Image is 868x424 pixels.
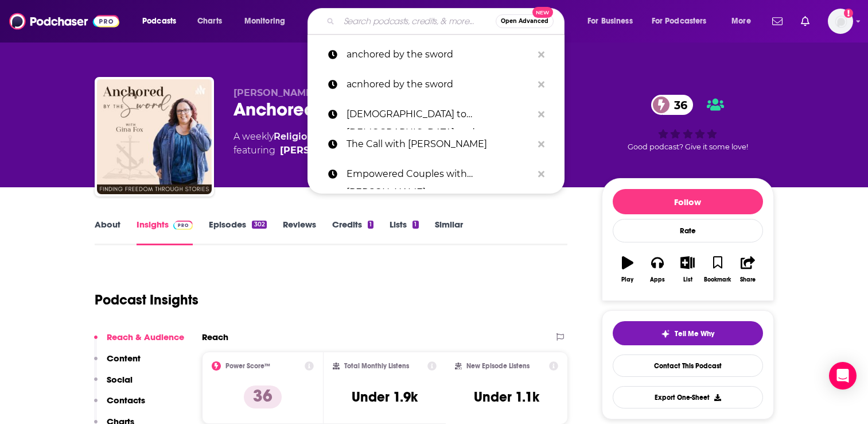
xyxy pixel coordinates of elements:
[643,249,672,290] button: Apps
[347,99,532,129] p: pastor to pastor podcast
[644,12,723,30] button: open menu
[501,18,548,24] span: Open Advanced
[318,8,575,34] div: Search podcasts, credits, & more...
[107,395,145,406] p: Contacts
[829,362,857,390] div: Open Intercom Messenger
[613,249,643,290] button: Play
[704,276,731,283] div: Bookmark
[236,12,300,30] button: open menu
[828,9,853,34] img: User Profile
[173,221,193,230] img: Podchaser Pro
[225,362,270,370] h2: Power Score™
[496,14,554,28] button: Open AdvancedNew
[233,130,534,157] div: A weekly podcast
[435,219,463,245] a: Similar
[137,219,193,245] a: InsightsPodchaser Pro
[142,13,176,29] span: Podcasts
[703,249,733,290] button: Bookmark
[613,386,763,408] button: Export One-Sheet
[94,353,141,374] button: Content
[740,276,756,283] div: Share
[661,329,670,338] img: tell me why sparkle
[532,7,553,18] span: New
[94,374,133,395] button: Social
[652,13,707,29] span: For Podcasters
[274,131,313,142] a: Religion
[233,144,534,157] span: featuring
[828,9,853,34] button: Show profile menu
[390,219,418,245] a: Lists1
[344,362,409,370] h2: Total Monthly Listens
[352,388,418,406] h3: Under 1.9k
[731,13,751,29] span: More
[347,40,532,70] p: anchored by the sword
[197,13,222,29] span: Charts
[768,11,787,31] a: Show notifications dropdown
[308,159,565,189] a: Empowered Couples with [PERSON_NAME]
[95,219,120,245] a: About
[244,13,285,29] span: Monitoring
[94,395,145,416] button: Contacts
[308,99,565,129] a: [DEMOGRAPHIC_DATA] to [DEMOGRAPHIC_DATA] podcast
[107,332,184,342] p: Reach & Audience
[283,219,316,245] a: Reviews
[663,95,693,115] span: 36
[107,353,141,364] p: Content
[280,144,362,157] a: Gina Fox
[412,221,418,229] div: 1
[613,321,763,345] button: tell me why sparkleTell Me Why
[613,354,763,377] a: Contact This Podcast
[202,332,228,342] h2: Reach
[233,87,316,98] span: [PERSON_NAME]
[587,13,633,29] span: For Business
[95,291,198,309] h1: Podcast Insights
[332,219,373,245] a: Credits1
[308,70,565,99] a: acnhored by the sword
[252,221,266,229] div: 302
[650,276,665,283] div: Apps
[347,70,532,99] p: acnhored by the sword
[107,374,133,385] p: Social
[733,249,762,290] button: Share
[244,386,282,408] p: 36
[628,142,748,151] span: Good podcast? Give it some love!
[308,40,565,70] a: anchored by the sword
[602,87,774,159] div: 36Good podcast? Give it some love!
[613,189,763,214] button: Follow
[651,95,693,115] a: 36
[579,12,647,30] button: open menu
[94,332,184,353] button: Reach & Audience
[828,9,853,34] span: Logged in as BenLaurro
[347,159,532,189] p: Empowered Couples with Freemans
[339,12,496,30] input: Search podcasts, credits, & more...
[347,129,532,159] p: The Call with Nancy Sabato
[844,9,853,18] svg: Add a profile image
[723,12,765,30] button: open menu
[308,129,565,159] a: The Call with [PERSON_NAME]
[621,276,633,283] div: Play
[672,249,702,290] button: List
[675,329,714,338] span: Tell Me Why
[9,10,119,32] img: Podchaser - Follow, Share and Rate Podcasts
[190,12,229,30] a: Charts
[209,219,266,245] a: Episodes302
[474,388,539,406] h3: Under 1.1k
[683,276,692,283] div: List
[613,219,763,242] div: Rate
[368,221,373,229] div: 1
[134,12,191,30] button: open menu
[97,79,212,194] img: Anchored by the Sword
[466,362,530,370] h2: New Episode Listens
[796,11,814,31] a: Show notifications dropdown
